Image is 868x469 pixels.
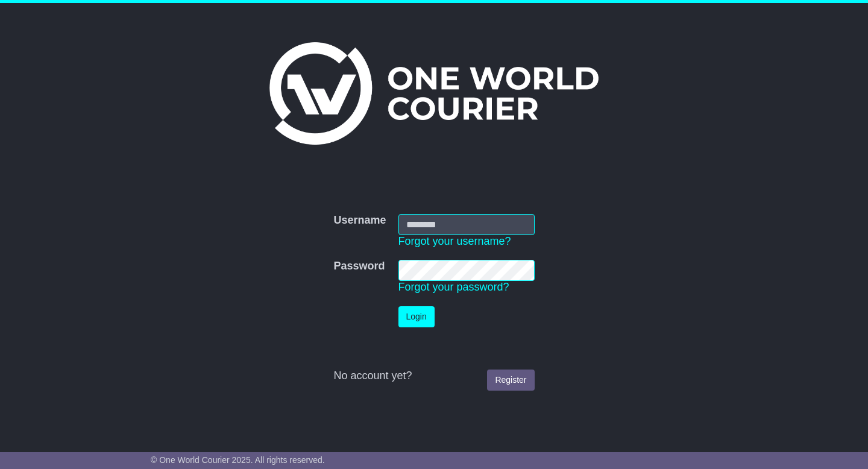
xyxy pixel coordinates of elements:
div: No account yet? [333,370,534,383]
span: © One World Courier 2025. All rights reserved. [151,455,325,465]
img: One World [269,42,599,145]
label: Password [333,260,385,273]
a: Register [487,370,534,391]
button: Login [398,306,435,327]
label: Username [333,214,386,227]
a: Forgot your username? [398,235,511,247]
a: Forgot your password? [398,281,509,293]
